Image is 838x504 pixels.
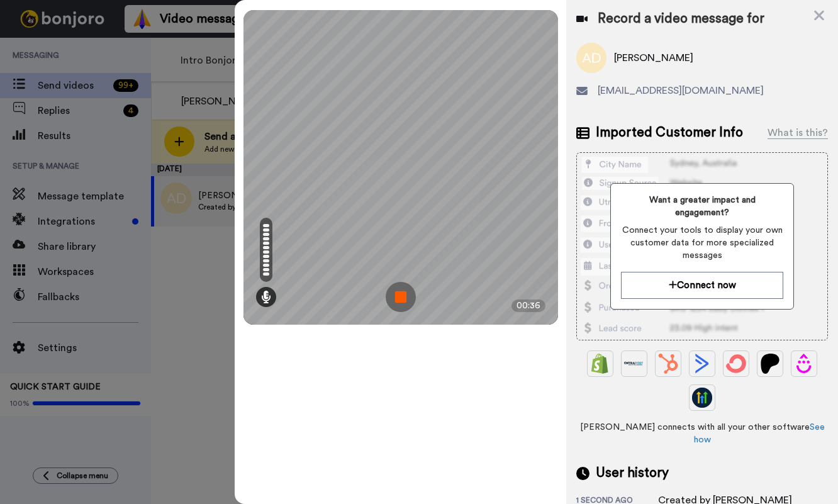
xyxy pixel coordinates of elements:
img: ic_record_stop.svg [386,282,416,312]
img: Ontraport [624,354,644,374]
span: Connect your tools to display your own customer data for more specialized messages [621,224,783,262]
div: What is this? [768,125,828,140]
div: 00:36 [511,300,545,312]
span: Imported Customer Info [596,123,743,142]
span: [EMAIL_ADDRESS][DOMAIN_NAME] [598,83,764,98]
img: Shopify [590,354,610,374]
img: Drip [794,354,814,374]
a: See how [694,423,825,444]
span: Want a greater impact and engagement? [621,194,783,219]
img: GoHighLevel [692,388,712,408]
span: User history [596,464,669,483]
span: [PERSON_NAME] connects with all your other software [576,421,828,446]
img: ActiveCampaign [692,354,712,374]
img: Hubspot [658,354,678,374]
img: ConvertKit [726,354,746,374]
button: Connect now [621,272,783,299]
img: Patreon [760,354,780,374]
